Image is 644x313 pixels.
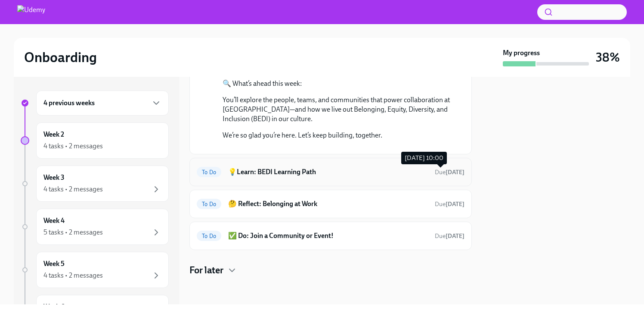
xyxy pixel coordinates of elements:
span: October 18th, 2025 10:00 [435,232,464,240]
a: Week 34 tasks • 2 messages [21,166,169,202]
h6: ✅ Do: Join a Community or Event! [228,231,428,241]
p: 🔍 What’s ahead this week: [223,79,451,88]
img: Udemy [17,5,45,19]
div: 4 tasks • 2 messages [43,185,103,194]
div: For later [189,264,472,277]
a: To Do🤔 Reflect: Belonging at WorkDue[DATE] [197,197,464,211]
strong: [DATE] [446,232,464,240]
h2: Onboarding [24,49,97,66]
a: Week 24 tasks • 2 messages [21,122,169,159]
h6: 🤔 Reflect: Belonging at Work [228,199,428,209]
a: Week 45 tasks • 2 messages [21,209,169,245]
strong: [DATE] [446,200,464,208]
span: October 18th, 2025 10:00 [435,200,464,208]
h6: Week 2 [43,130,64,139]
h4: For later [189,264,223,277]
span: Due [435,200,464,208]
a: To Do💡Learn: BEDI Learning PathDue[DATE] [197,165,464,179]
a: To Do✅ Do: Join a Community or Event!Due[DATE] [197,229,464,243]
div: 4 tasks • 2 messages [43,271,103,280]
strong: [DATE] [446,169,464,176]
h6: 4 previous weeks [43,98,95,108]
span: To Do [197,169,221,175]
h6: 💡Learn: BEDI Learning Path [228,167,428,177]
h6: Week 6 [43,302,65,312]
h6: Week 4 [43,216,65,225]
span: To Do [197,201,221,207]
a: Week 54 tasks • 2 messages [21,252,169,288]
p: We’re so glad you’re here. Let’s keep building, together. [223,131,451,140]
h6: Week 5 [43,259,65,269]
span: Due [435,232,464,240]
div: 5 tasks • 2 messages [43,228,103,237]
p: You’ll explore the people, teams, and communities that power collaboration at [GEOGRAPHIC_DATA]—a... [223,95,451,124]
strong: My progress [503,48,540,58]
span: Due [435,169,464,176]
div: 4 tasks • 2 messages [43,141,103,151]
h3: 38% [596,50,620,65]
span: To Do [197,233,221,239]
div: 4 previous weeks [36,91,169,116]
h6: Week 3 [43,173,65,182]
